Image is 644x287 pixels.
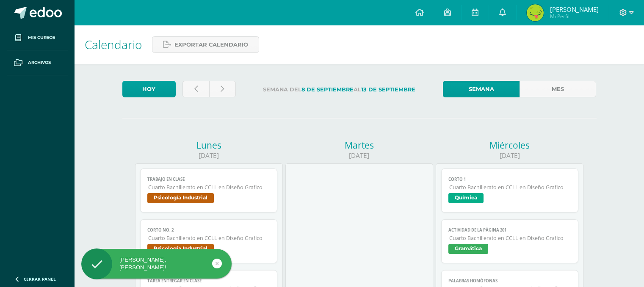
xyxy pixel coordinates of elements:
[140,219,278,263] a: Corto No. 2Cuarto Bachillerato en CCLL en Diseño GraficoPsicología Industrial
[449,184,572,191] span: Cuarto Bachillerato en CCLL en Diseño Grafico
[448,244,488,254] span: Gramática
[436,151,583,160] div: [DATE]
[28,59,51,66] span: Archivos
[122,81,176,97] a: Hoy
[243,81,436,98] label: Semana del al
[285,139,433,151] div: Martes
[448,227,572,233] span: Actividad de la página 201
[361,86,415,93] strong: 13 de Septiembre
[152,36,259,53] a: Exportar calendario
[81,256,232,271] div: [PERSON_NAME], [PERSON_NAME]!
[147,193,214,203] span: Psicología Industrial
[550,5,599,14] span: [PERSON_NAME]
[135,151,283,160] div: [DATE]
[443,81,520,97] a: Semana
[449,235,572,242] span: Cuarto Bachillerato en CCLL en Diseño Grafico
[140,168,278,212] a: Trabajo en claseCuarto Bachillerato en CCLL en Diseño GraficoPsicología Industrial
[85,36,142,52] span: Calendario
[135,139,283,151] div: Lunes
[448,177,572,182] span: Corto 1
[7,50,68,75] a: Archivos
[7,25,68,50] a: Mis cursos
[148,235,271,242] span: Cuarto Bachillerato en CCLL en Diseño Grafico
[448,278,572,284] span: Palabras homófonas
[441,219,579,263] a: Actividad de la página 201Cuarto Bachillerato en CCLL en Diseño GraficoGramática
[174,37,248,52] span: Exportar calendario
[550,13,599,20] span: Mi Perfil
[285,151,433,160] div: [DATE]
[301,86,354,93] strong: 8 de Septiembre
[24,276,56,282] span: Cerrar panel
[147,244,214,254] span: Psicología Industrial
[527,4,544,21] img: 97e88fa67c80cacf31678ba3dd903fc2.png
[148,184,271,191] span: Cuarto Bachillerato en CCLL en Diseño Grafico
[436,139,583,151] div: Miércoles
[448,193,484,203] span: Química
[441,168,579,212] a: Corto 1Cuarto Bachillerato en CCLL en Diseño GraficoQuímica
[520,81,596,97] a: Mes
[147,227,271,233] span: Corto No. 2
[28,34,55,41] span: Mis cursos
[147,177,271,182] span: Trabajo en clase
